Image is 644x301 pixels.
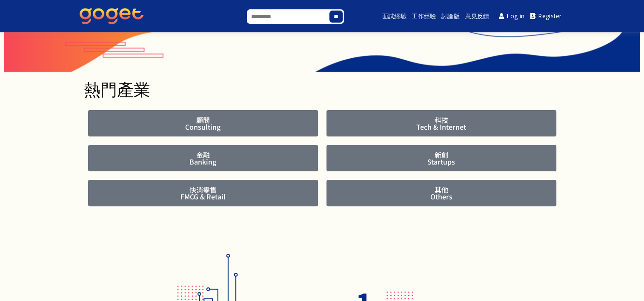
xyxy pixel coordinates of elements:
[496,7,527,26] a: Log in
[189,151,216,165] span: 金融 Banking
[326,180,556,206] a: 其他Others
[180,186,226,200] span: 快消零售 FMCG & Retail
[427,151,455,165] span: 新創 Startups
[185,116,220,130] span: 顧問 Consulting
[88,180,318,206] a: 快消零售FMCG & Retail
[440,3,461,30] a: 討論版
[527,7,565,26] a: Register
[88,110,318,136] a: 顧問Consulting
[88,145,318,171] a: 金融Banking
[464,3,491,30] a: 意見反饋
[84,81,561,97] h1: 熱門產業
[411,3,438,30] a: 工作經驗
[430,186,452,200] span: 其他 Others
[326,110,556,136] a: 科技Tech & Internet
[80,8,143,24] img: GoGet
[366,3,564,30] nav: Main menu
[381,3,408,30] a: 面試經驗
[326,145,556,171] a: 新創Startups
[416,116,466,130] span: 科技 Tech & Internet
